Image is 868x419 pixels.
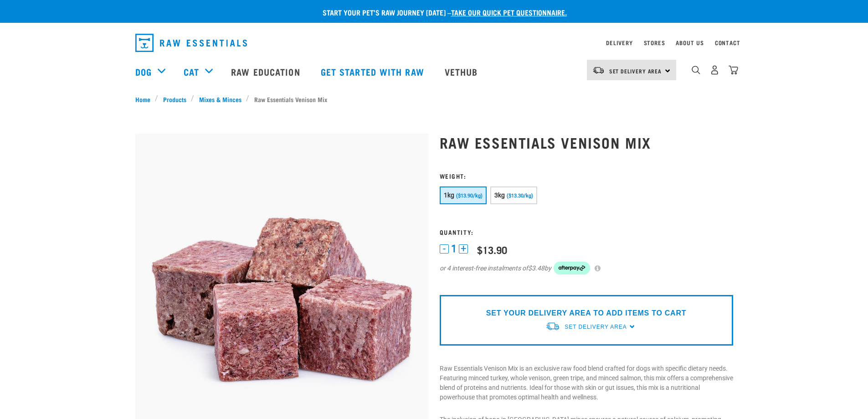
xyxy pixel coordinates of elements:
span: 1 [451,244,457,253]
img: Raw Essentials Logo [135,34,247,52]
img: home-icon-1@2x.png [692,66,700,74]
div: $13.90 [477,244,507,255]
p: Raw Essentials Venison Mix is an exclusive raw food blend crafted for dogs with specific dietary ... [440,364,733,402]
h1: Raw Essentials Venison Mix [440,134,733,150]
button: 3kg ($13.30/kg) [490,186,537,204]
button: - [440,244,449,253]
span: $3.48 [528,264,544,273]
img: home-icon@2x.png [729,65,738,75]
span: 3kg [494,191,505,199]
img: Afterpay [554,262,590,274]
a: take our quick pet questionnaire. [451,10,567,14]
a: About Us [676,41,704,44]
button: + [459,244,468,253]
a: Cat [184,65,199,78]
a: Get started with Raw [312,53,436,90]
span: Set Delivery Area [565,324,627,330]
button: 1kg ($13.90/kg) [440,186,487,204]
div: or 4 interest-free instalments of by [440,262,733,274]
a: Delivery [606,41,632,44]
a: Dog [135,65,152,78]
span: 1kg [444,191,455,199]
h3: Quantity: [440,228,733,235]
nav: breadcrumbs [135,94,733,104]
a: Contact [715,41,740,44]
span: Set Delivery Area [609,69,662,72]
img: user.png [710,65,719,75]
span: ($13.30/kg) [507,193,533,199]
p: SET YOUR DELIVERY AREA TO ADD ITEMS TO CART [486,308,686,319]
span: ($13.90/kg) [456,193,483,199]
nav: dropdown navigation [128,30,740,56]
a: Vethub [436,53,489,90]
a: Mixes & Minces [194,94,246,104]
h3: Weight: [440,172,733,179]
a: Stores [644,41,665,44]
a: Products [158,94,191,104]
img: van-moving.png [592,66,605,74]
a: Home [135,94,155,104]
img: van-moving.png [545,321,560,331]
a: Raw Education [222,53,311,90]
